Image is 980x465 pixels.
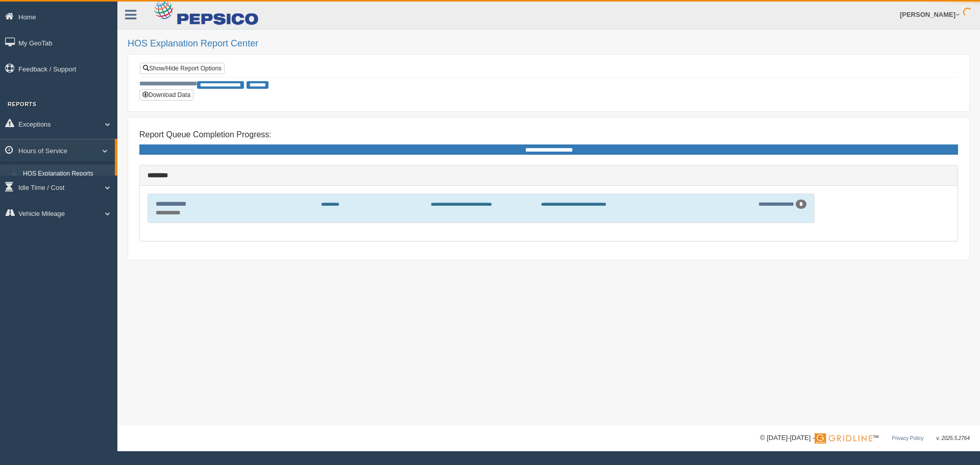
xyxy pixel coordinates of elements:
span: v. 2025.5.2764 [937,435,970,441]
a: Show/Hide Report Options [140,63,225,74]
img: Gridline [815,433,872,444]
a: Privacy Policy [892,435,923,441]
a: HOS Explanation Reports [18,165,115,183]
h4: Report Queue Completion Progress: [139,130,958,139]
h2: HOS Explanation Report Center [128,39,970,49]
div: © [DATE]-[DATE] - ™ [760,433,970,444]
button: Download Data [139,89,193,101]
